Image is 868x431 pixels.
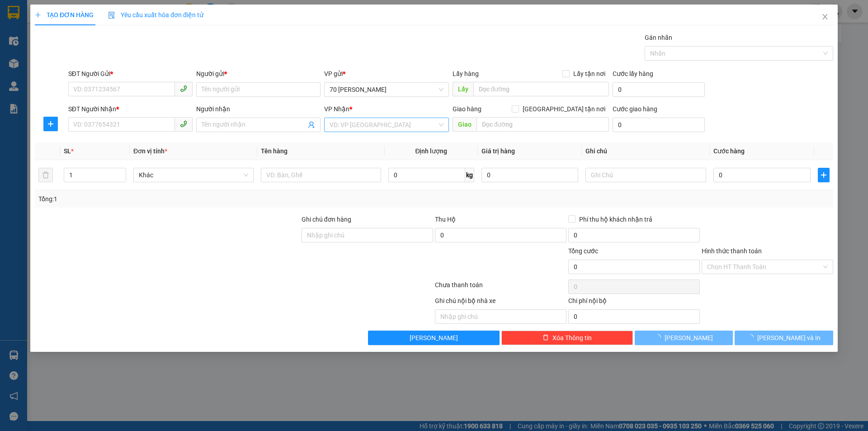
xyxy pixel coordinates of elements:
[568,296,700,309] div: Chi phí nội bộ
[196,104,321,114] div: Người nhận
[302,216,351,223] label: Ghi chú đơn hàng
[196,69,321,79] div: Người gửi
[502,331,633,345] button: deleteXóa Thông tin
[261,147,288,155] span: Tên hàng
[64,147,71,155] span: SL
[435,309,566,324] input: Nhập ghi chú
[645,34,672,41] label: Gán nhãn
[613,118,705,132] input: Cước giao hàng
[453,82,473,96] span: Lấy
[325,105,350,113] span: VP Nhận
[655,334,665,341] span: loading
[635,331,733,345] button: [PERSON_NAME]
[43,117,58,131] button: plus
[180,120,187,128] span: phone
[38,168,53,182] button: delete
[261,168,381,182] input: VD: Bàn, Ghế
[108,11,203,19] span: Yêu cầu xuất hóa đơn điện tử
[44,120,57,128] span: plus
[552,333,592,343] span: Xóa Thông tin
[735,331,833,345] button: [PERSON_NAME] và In
[453,117,476,132] span: Giao
[108,12,115,19] img: icon
[435,216,456,223] span: Thu Hộ
[702,247,762,255] label: Hình thức thanh toán
[476,117,609,132] input: Dọc đường
[180,85,187,92] span: phone
[435,296,566,309] div: Ghi chú nội bộ nhà xe
[812,5,838,30] button: Close
[68,69,193,79] div: SĐT Người Gửi
[368,331,500,345] button: [PERSON_NAME]
[818,171,829,179] span: plus
[453,70,479,77] span: Lấy hàng
[35,11,94,19] span: TẠO ĐƠN HÀNG
[308,121,316,128] span: user-add
[821,13,829,20] span: close
[465,168,474,182] span: kg
[582,142,710,160] th: Ghi chú
[542,334,549,341] span: delete
[481,168,579,182] input: 0
[302,228,433,242] input: Ghi chú đơn hàng
[415,147,448,155] span: Định lượng
[747,334,757,341] span: loading
[665,333,713,343] span: [PERSON_NAME]
[818,168,830,182] button: plus
[473,82,609,96] input: Dọc đường
[133,147,167,155] span: Đơn vị tính
[330,83,443,96] span: 70 Nguyễn Hữu Huân
[453,105,481,113] span: Giao hàng
[410,333,458,343] span: [PERSON_NAME]
[586,168,706,182] input: Ghi Chú
[576,214,656,224] span: Phí thu hộ khách nhận trả
[570,69,609,79] span: Lấy tận nơi
[325,69,449,79] div: VP gửi
[68,104,193,114] div: SĐT Người Nhận
[613,70,653,77] label: Cước lấy hàng
[139,168,248,182] span: Khác
[713,147,745,155] span: Cước hàng
[481,147,515,155] span: Giá trị hàng
[519,104,609,114] span: [GEOGRAPHIC_DATA] tận nơi
[38,194,335,204] div: Tổng: 1
[434,280,567,296] div: Chưa thanh toán
[613,105,657,113] label: Cước giao hàng
[613,82,705,97] input: Cước lấy hàng
[757,333,821,343] span: [PERSON_NAME] và In
[35,12,41,18] span: plus
[568,247,598,255] span: Tổng cước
